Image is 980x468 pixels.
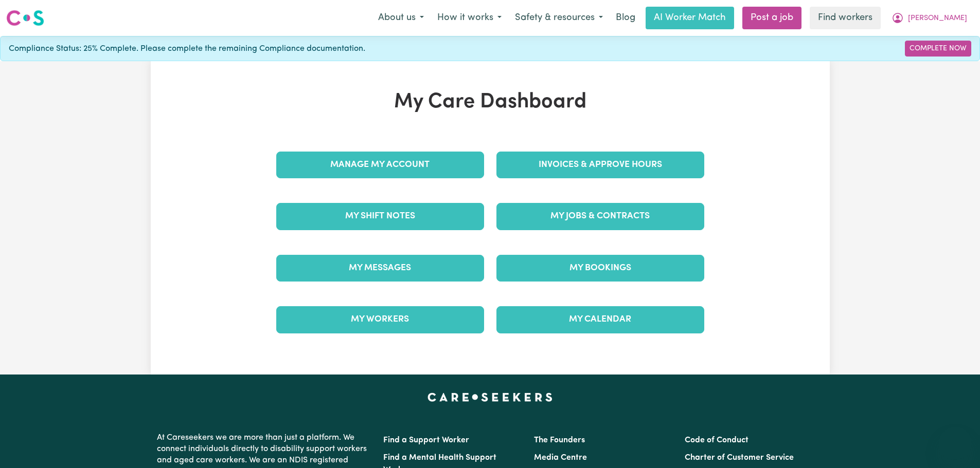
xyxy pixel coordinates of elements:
[427,393,553,401] a: Careseekers home page
[646,7,734,29] a: AI Worker Match
[431,7,508,29] button: How it works
[496,255,704,282] a: My Bookings
[9,43,365,55] span: Compliance Status: 25% Complete. Please complete the remaining Compliance documentation.
[534,436,585,444] a: The Founders
[908,13,967,24] span: [PERSON_NAME]
[496,203,704,230] a: My Jobs & Contracts
[371,7,431,29] button: About us
[6,9,44,27] img: Careseekers logo
[270,90,710,115] h1: My Care Dashboard
[276,203,484,230] a: My Shift Notes
[276,306,484,333] a: My Workers
[276,152,484,178] a: Manage My Account
[810,7,881,29] a: Find workers
[534,454,587,462] a: Media Centre
[496,152,704,178] a: Invoices & Approve Hours
[939,427,972,460] iframe: Button to launch messaging window
[508,7,610,29] button: Safety & resources
[685,436,749,444] a: Code of Conduct
[6,6,44,30] a: Careseekers logo
[685,454,794,462] a: Charter of Customer Service
[905,41,971,57] a: Complete Now
[383,436,469,444] a: Find a Support Worker
[496,306,704,333] a: My Calendar
[610,7,642,29] a: Blog
[742,7,801,29] a: Post a job
[885,7,974,29] button: My Account
[276,255,484,282] a: My Messages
